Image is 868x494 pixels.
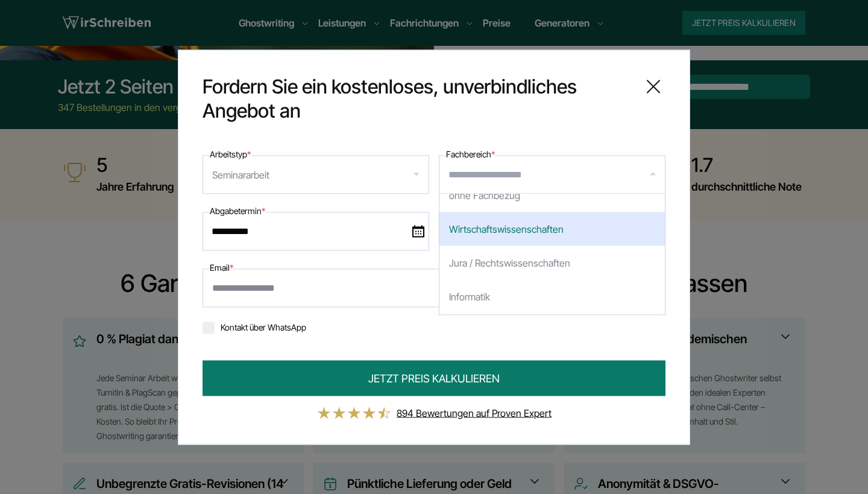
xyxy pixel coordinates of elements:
span: JETZT PREIS KALKULIEREN [368,370,500,386]
label: Email [210,260,233,274]
div: Seminararbeit [212,165,269,184]
img: date [412,225,424,237]
label: Abgabetermin [210,203,265,218]
span: Fordern Sie ein kostenloses, unverbindliches Angebot an [203,74,632,122]
label: Fachbereich [446,147,495,161]
div: Jura / Rechtswissenschaften [439,245,665,279]
label: Arbeitstyp [210,147,251,161]
button: JETZT PREIS KALKULIEREN [203,360,665,396]
input: date [203,212,429,250]
div: Wirtschaftswissenschaften [439,212,665,245]
a: 894 Bewertungen auf Proven Expert [397,407,552,419]
div: ohne Fachbezug [439,178,665,212]
div: Naturwissenschaften [439,313,665,347]
div: Informatik [439,279,665,313]
label: Kontakt über WhatsApp [203,321,306,332]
